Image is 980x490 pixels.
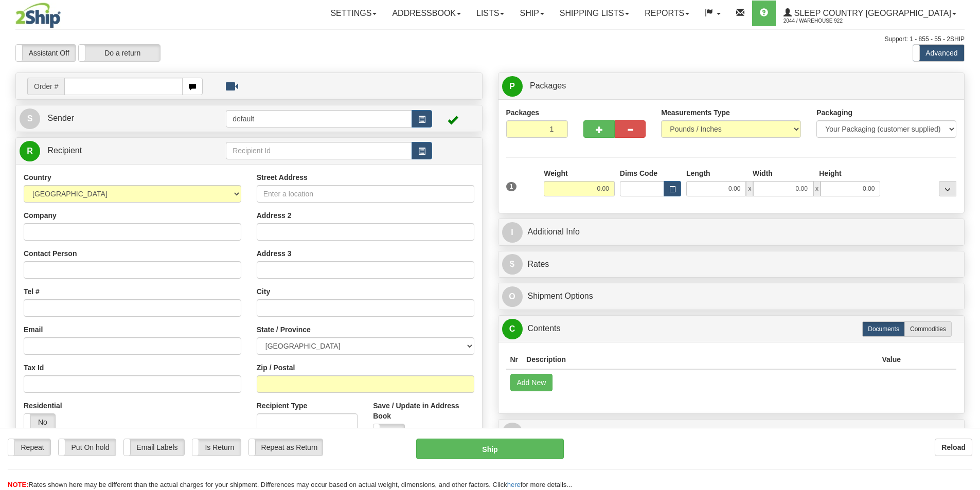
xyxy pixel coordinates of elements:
[506,182,517,191] span: 1
[506,107,540,118] label: Packages
[384,1,469,26] a: Addressbook
[956,192,979,297] iframe: chat widget
[512,1,551,26] a: Ship
[257,185,474,203] input: Enter a location
[257,324,311,335] label: State / Province
[502,286,523,307] span: O
[507,481,521,488] a: here
[373,401,474,421] label: Save / Update in Address Book
[24,362,44,373] label: Tax Id
[522,350,878,369] th: Description
[59,439,116,456] label: Put On hold
[257,248,292,259] label: Address 3
[323,1,384,26] a: Settings
[502,286,961,307] a: OShipment Options
[544,168,567,178] label: Weight
[79,45,160,61] label: Do a return
[502,318,961,339] a: CContents
[8,439,50,456] label: Repeat
[862,321,905,337] label: Documents
[686,168,710,178] label: Length
[416,439,564,459] button: Ship
[257,286,270,297] label: City
[124,439,184,456] label: Email Labels
[792,9,951,17] span: Sleep Country [GEOGRAPHIC_DATA]
[783,16,861,26] span: 2044 / Warehouse 922
[24,172,51,183] label: Country
[502,319,523,339] span: C
[257,362,295,373] label: Zip / Postal
[637,1,697,26] a: Reports
[373,424,404,441] label: No
[24,248,77,259] label: Contact Person
[20,140,203,161] a: R Recipient
[24,210,57,221] label: Company
[819,168,842,178] label: Height
[620,168,657,178] label: Dims Code
[16,45,76,61] label: Assistant Off
[24,324,43,335] label: Email
[502,222,961,243] a: IAdditional Info
[502,422,961,443] a: RReturn Shipment
[813,181,821,196] span: x
[502,222,523,243] span: I
[469,1,512,26] a: Lists
[257,210,292,221] label: Address 2
[24,414,55,430] label: No
[20,108,226,129] a: S Sender
[939,181,956,196] div: ...
[24,401,62,411] label: Residential
[257,172,308,183] label: Street Address
[502,254,523,275] span: $
[913,45,964,61] label: Advanced
[20,108,40,129] span: S
[226,142,412,159] input: Recipient Id
[502,76,961,97] a: P Packages
[510,374,553,391] button: Add New
[746,181,753,196] span: x
[20,141,40,161] span: R
[249,439,323,456] label: Repeat as Return
[935,439,972,456] button: Reload
[257,401,308,411] label: Recipient Type
[47,146,82,155] span: Recipient
[47,114,74,122] span: Sender
[15,35,965,44] div: Support: 1 - 855 - 55 - 2SHIP
[661,107,730,118] label: Measurements Type
[502,423,523,443] span: R
[816,107,852,118] label: Packaging
[502,76,523,97] span: P
[506,350,523,369] th: Nr
[8,481,28,488] span: NOTE:
[502,254,961,275] a: $Rates
[226,110,412,128] input: Sender Id
[753,168,773,178] label: Width
[941,443,966,451] b: Reload
[192,439,241,456] label: Is Return
[776,1,964,26] a: Sleep Country [GEOGRAPHIC_DATA] 2044 / Warehouse 922
[530,81,566,90] span: Packages
[27,78,64,95] span: Order #
[552,1,637,26] a: Shipping lists
[24,286,40,297] label: Tel #
[15,3,61,28] img: logo2044.jpg
[904,321,952,337] label: Commodities
[878,350,905,369] th: Value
